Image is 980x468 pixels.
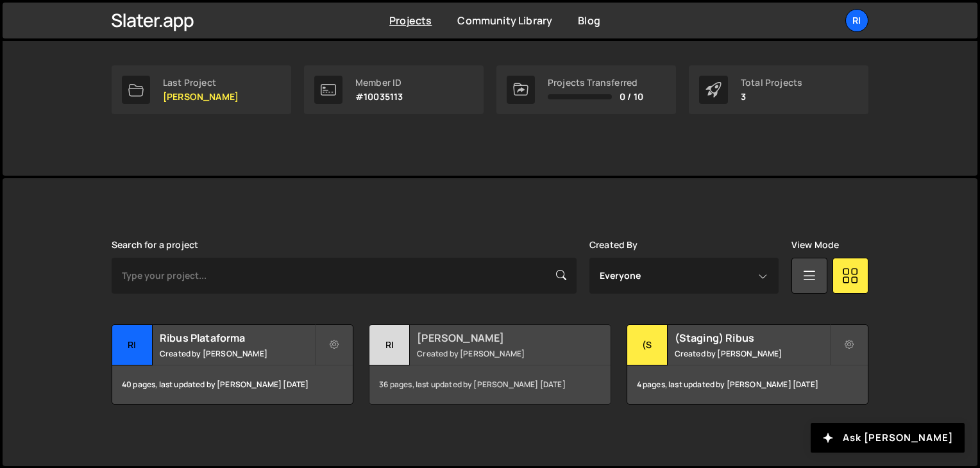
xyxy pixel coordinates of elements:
div: Member ID [355,78,403,88]
div: 36 pages, last updated by [PERSON_NAME] [DATE] [369,365,610,404]
div: 40 pages, last updated by [PERSON_NAME] [DATE] [112,365,353,404]
a: Community Library [457,13,552,28]
div: (S [627,325,668,365]
input: Type your project... [112,258,577,294]
small: Created by [PERSON_NAME] [160,348,314,359]
button: Ask [PERSON_NAME] [811,423,965,453]
a: Projects [389,13,432,28]
div: Ri [369,325,410,365]
span: 0 / 10 [620,92,643,102]
label: Search for a project [112,240,198,250]
a: Ri [PERSON_NAME] Created by [PERSON_NAME] 36 pages, last updated by [PERSON_NAME] [DATE] [369,324,611,405]
p: [PERSON_NAME] [163,92,239,102]
label: Created By [589,240,638,250]
a: Last Project [PERSON_NAME] [112,65,291,114]
div: Total Projects [741,78,802,88]
a: Blog [578,13,600,28]
small: Created by [PERSON_NAME] [417,348,571,359]
p: 3 [741,92,802,102]
div: Projects Transferred [548,78,643,88]
a: Ri [845,9,868,32]
a: Ri Ribus Plataforma Created by [PERSON_NAME] 40 pages, last updated by [PERSON_NAME] [DATE] [112,324,353,405]
label: View Mode [791,240,839,250]
h2: (Staging) Ribus [675,331,829,345]
a: (S (Staging) Ribus Created by [PERSON_NAME] 4 pages, last updated by [PERSON_NAME] [DATE] [627,324,868,405]
h2: Ribus Plataforma [160,331,314,345]
div: 4 pages, last updated by [PERSON_NAME] [DATE] [627,365,868,404]
div: Last Project [163,78,239,88]
small: Created by [PERSON_NAME] [675,348,829,359]
div: Ri [112,325,153,365]
p: #10035113 [355,92,403,102]
h2: [PERSON_NAME] [417,331,571,345]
